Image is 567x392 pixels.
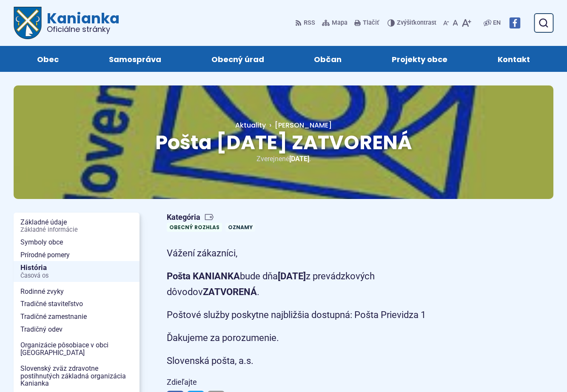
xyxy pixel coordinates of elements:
[14,249,140,261] a: Prírodné pomery
[167,271,240,281] strong: Pošta KANIANKA
[392,46,447,72] span: Projekty obce
[14,339,140,359] a: Organizácie pôsobiace v obci [GEOGRAPHIC_DATA]
[167,245,469,261] p: Vážení zákazníci,
[37,46,59,72] span: Obec
[225,223,255,232] a: Oznamy
[195,46,281,72] a: Obecný úrad
[211,46,264,72] span: Obecný úrad
[20,261,133,282] span: História
[167,223,222,232] a: Obecný rozhlas
[451,14,460,32] button: Nastaviť pôvodnú veľkosť písma
[167,213,259,222] span: Kategória
[109,46,161,72] span: Samospráva
[353,14,381,32] button: Tlačiť
[314,46,342,72] span: Občan
[20,339,133,359] span: Organizácie pôsobiace v obci [GEOGRAPHIC_DATA]
[460,14,473,32] button: Zväčšiť veľkosť písma
[41,153,526,165] p: Zverejnené .
[491,18,502,28] a: EN
[167,376,469,389] p: Zdieľajte
[397,20,436,27] span: kontrast
[332,18,348,28] span: Mapa
[235,120,266,130] a: Aktuality
[155,129,412,156] span: Pošta [DATE] ZATVORENÁ
[289,155,309,163] span: [DATE]
[167,353,469,369] p: Slovenská pošta, a.s.
[92,46,178,72] a: Samospráva
[14,298,140,310] a: Tradičné staviteľstvo
[20,249,133,261] span: Prírodné pomery
[167,268,469,300] p: bude dňa z prevádzkových dôvodov .
[14,310,140,323] a: Tradičné zamestnanie
[397,19,413,26] span: Zvýšiť
[14,261,140,282] a: HistóriaČasová os
[275,120,332,130] span: [PERSON_NAME]
[493,18,501,28] span: EN
[14,362,140,390] a: Slovenský zväz zdravotne postihnutých základná organizácia Kanianka
[20,310,133,323] span: Tradičné zamestnanie
[442,14,451,32] button: Zmenšiť veľkosť písma
[14,216,140,236] a: Základné údajeZákladné informácie
[20,216,133,236] span: Základné údaje
[375,46,464,72] a: Projekty obce
[20,298,133,310] span: Tradičné staviteľstvo
[42,11,120,33] span: Kanianka
[363,20,379,27] span: Tlačiť
[295,14,317,32] a: RSS
[278,271,306,281] strong: [DATE]
[304,18,315,28] span: RSS
[20,285,133,298] span: Rodinné zvyky
[320,14,349,32] a: Mapa
[20,236,133,249] span: Symboly obce
[498,46,530,72] span: Kontakt
[387,14,438,32] button: Zvýšiťkontrast
[167,307,469,323] p: Poštové služby poskytne najbližšia dostupná: Pošta Prievidza 1
[14,7,42,39] img: Prejsť na domovskú stránku
[20,227,133,233] span: Základné informácie
[14,7,120,39] a: Logo Kanianka, prejsť na domovskú stránku.
[47,26,120,33] span: Oficiálne stránky
[20,323,133,336] span: Tradičný odev
[266,120,332,130] a: [PERSON_NAME]
[203,287,257,297] strong: ZATVORENÁ
[20,273,133,279] span: Časová os
[167,330,469,346] p: Ďakujeme za porozumenie.
[509,17,520,28] img: Prejsť na Facebook stránku
[298,46,359,72] a: Občan
[14,285,140,298] a: Rodinné zvyky
[14,236,140,249] a: Symboly obce
[20,46,75,72] a: Obec
[481,46,547,72] a: Kontakt
[14,323,140,336] a: Tradičný odev
[20,362,133,390] span: Slovenský zväz zdravotne postihnutých základná organizácia Kanianka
